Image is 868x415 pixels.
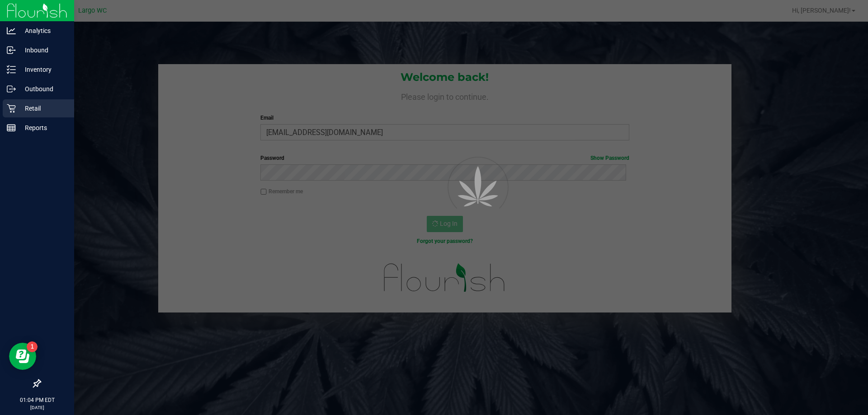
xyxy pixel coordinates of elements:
iframe: Resource center unread badge [27,341,38,352]
p: [DATE] [4,404,70,411]
p: Inventory [16,64,70,75]
p: Analytics [16,25,70,36]
inline-svg: Outbound [7,84,16,93]
inline-svg: Inbound [7,46,16,55]
p: Inbound [16,45,70,56]
iframe: Resource center [9,343,36,370]
inline-svg: Reports [7,123,16,132]
p: Retail [16,103,70,114]
p: Reports [16,122,70,133]
p: Outbound [16,84,70,94]
p: 01:04 PM EDT [4,396,70,404]
inline-svg: Inventory [7,65,16,74]
inline-svg: Analytics [7,26,16,35]
inline-svg: Retail [7,104,16,113]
